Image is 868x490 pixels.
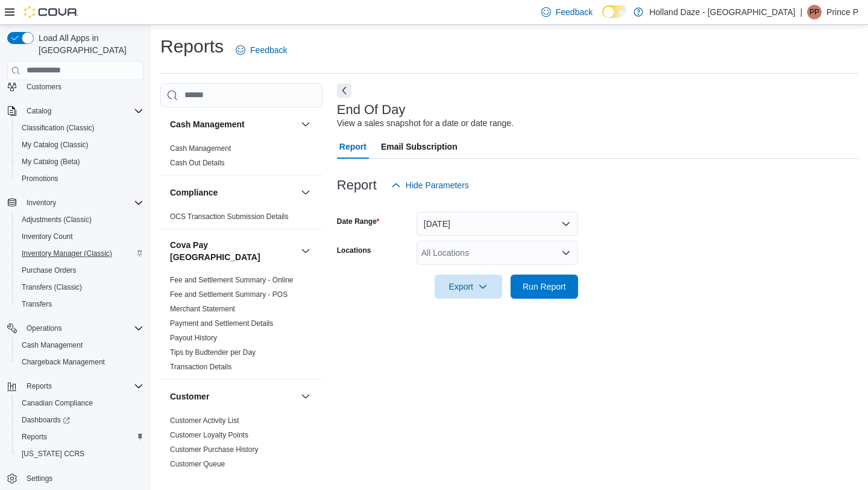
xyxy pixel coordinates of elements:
[170,445,259,454] a: Customer Purchase History
[250,44,287,56] span: Feedback
[337,83,351,98] button: Next
[17,355,143,369] span: Chargeback Management
[2,78,148,95] button: Customers
[810,5,819,19] span: PP
[22,140,89,150] span: My Catalog (Classic)
[2,378,148,395] button: Reports
[170,159,225,167] a: Cash Out Details
[17,396,98,410] a: Canadian Compliance
[22,249,112,258] span: Inventory Manager (Classic)
[12,211,148,228] button: Adjustments (Classic)
[22,196,143,210] span: Inventory
[298,244,313,258] button: Cova Pay [GEOGRAPHIC_DATA]
[160,34,224,59] h1: Reports
[170,390,209,402] h3: Customer
[17,246,117,261] a: Inventory Manager (Classic)
[170,474,221,483] span: New Customers
[27,82,61,92] span: Customers
[12,395,148,412] button: Canadian Compliance
[12,445,148,462] button: [US_STATE] CCRS
[22,104,56,118] button: Catalog
[381,135,458,159] span: Email Subscription
[337,217,380,226] label: Date Range
[17,138,93,152] a: My Catalog (Classic)
[2,320,148,337] button: Operations
[602,5,627,18] input: Dark Mode
[556,6,593,18] span: Feedback
[17,229,78,244] a: Inventory Count
[17,154,85,169] a: My Catalog (Beta)
[298,389,313,404] button: Customer
[170,290,288,299] a: Fee and Settlement Summary - POS
[170,212,289,221] span: OCS Transaction Submission Details
[170,212,289,221] a: OCS Transaction Submission Details
[17,212,143,227] span: Adjustments (Classic)
[17,229,143,244] span: Inventory Count
[17,430,143,444] span: Reports
[22,196,61,210] button: Inventory
[170,333,217,343] span: Payout History
[170,319,273,328] a: Payment and Settlement Details
[170,416,239,425] span: Customer Activity List
[12,296,148,313] button: Transfers
[2,103,148,119] button: Catalog
[337,178,377,192] h3: Report
[27,474,52,483] span: Settings
[417,212,578,236] button: [DATE]
[17,447,143,461] span: Washington CCRS
[2,469,148,487] button: Settings
[231,38,292,62] a: Feedback
[22,379,57,393] button: Reports
[170,186,218,199] h3: Compliance
[160,273,322,379] div: Cova Pay [GEOGRAPHIC_DATA]
[339,135,366,159] span: Report
[170,276,294,284] a: Fee and Settlement Summary - Online
[17,355,110,369] a: Chargeback Management
[27,381,52,391] span: Reports
[22,379,143,393] span: Reports
[170,363,231,371] a: Transaction Details
[17,447,89,461] a: [US_STATE] CCRS
[22,321,143,336] span: Operations
[22,104,143,118] span: Catalog
[807,5,822,19] div: Prince P
[17,154,143,169] span: My Catalog (Beta)
[170,460,225,468] a: Customer Queue
[22,232,73,241] span: Inventory Count
[17,297,143,311] span: Transfers
[34,32,143,56] span: Load All Apps in [GEOGRAPHIC_DATA]
[12,412,148,428] a: Dashboards
[27,323,62,333] span: Operations
[22,321,67,336] button: Operations
[298,117,313,132] button: Cash Management
[17,413,143,427] span: Dashboards
[22,340,83,350] span: Cash Management
[12,228,148,245] button: Inventory Count
[12,279,148,296] button: Transfers (Classic)
[17,396,143,410] span: Canadian Compliance
[170,430,248,440] span: Customer Loyalty Points
[170,144,231,153] span: Cash Management
[170,239,296,263] button: Cova Pay [GEOGRAPHIC_DATA]
[17,280,87,294] a: Transfers (Classic)
[17,338,143,352] span: Cash Management
[22,398,93,408] span: Canadian Compliance
[22,215,92,224] span: Adjustments (Classic)
[17,263,81,278] a: Purchase Orders
[22,123,95,133] span: Classification (Classic)
[170,416,239,425] a: Customer Activity List
[17,138,143,152] span: My Catalog (Classic)
[170,334,217,342] a: Payout History
[160,141,322,175] div: Cash Management
[170,431,248,439] a: Customer Loyalty Points
[22,80,66,94] a: Customers
[170,362,231,372] span: Transaction Details
[27,198,56,208] span: Inventory
[649,5,795,19] p: Holland Daze - [GEOGRAPHIC_DATA]
[17,171,63,186] a: Promotions
[17,263,143,278] span: Purchase Orders
[170,118,296,130] button: Cash Management
[337,103,406,117] h3: End Of Day
[170,305,235,313] a: Merchant Statement
[826,5,858,19] p: Prince P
